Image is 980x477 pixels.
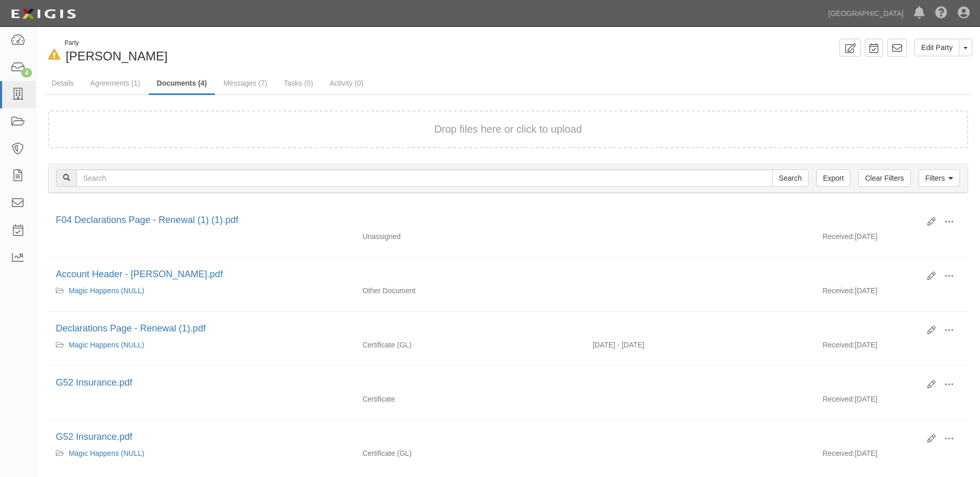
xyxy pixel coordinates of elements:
[355,231,585,242] div: Unassigned
[355,340,585,350] div: General Liability
[56,215,238,225] a: F04 Declarations Page - Renewal (1) (1).pdf
[56,285,347,296] div: Magic Happens (NULL)
[56,448,347,458] div: Magic Happens (NULL)
[44,73,82,93] a: Details
[83,73,148,93] a: Agreements (1)
[914,39,959,56] a: Edit Party
[69,341,144,349] a: Magic Happens (NULL)
[355,394,585,404] div: Certificate
[822,340,854,350] p: Received:
[822,231,854,242] p: Received:
[56,323,206,333] a: Declarations Page - Renewal (1).pdf
[69,449,144,457] a: Magic Happens (NULL)
[56,322,920,336] div: Declarations Page - Renewal (1).pdf
[56,377,132,388] a: G52 Insurance.pdf
[56,431,920,444] div: G52 Insurance.pdf
[44,39,501,65] div: Michael Kuklik
[56,340,347,350] div: Magic Happens (NULL)
[355,448,585,458] div: General Liability
[355,285,585,296] div: Other Document
[822,394,854,404] p: Received:
[434,122,582,137] button: Drop files here or click to upload
[585,285,815,286] div: Effective - Expiration
[823,3,909,24] a: [GEOGRAPHIC_DATA]
[585,340,815,350] div: Effective 08/28/2024 - Expiration 08/28/2025
[56,268,920,281] div: Account Header - Michal Kuklik.pdf
[76,169,773,187] input: Search
[66,49,167,63] span: [PERSON_NAME]
[56,269,223,279] a: Account Header - [PERSON_NAME].pdf
[56,376,920,390] div: G52 Insurance.pdf
[21,68,32,77] div: 4
[65,39,167,47] div: Party
[816,169,850,187] a: Export
[815,285,968,301] div: [DATE]
[48,50,60,60] i: In Default since 09/18/2025
[56,214,920,227] div: F04 Declarations Page - Renewal (1) (1).pdf
[822,448,854,458] p: Received:
[585,231,815,232] div: Effective - Expiration
[276,73,321,93] a: Tasks (0)
[815,340,968,355] div: [DATE]
[815,394,968,409] div: [DATE]
[919,169,960,187] a: Filters
[822,285,854,296] p: Received:
[149,73,214,95] a: Documents (4)
[815,231,968,247] div: [DATE]
[56,432,132,442] a: G52 Insurance.pdf
[858,169,910,187] a: Clear Filters
[935,7,947,20] i: Help Center - Complianz
[815,448,968,464] div: [DATE]
[8,5,79,23] img: logo-5460c22ac91f19d4615b14bd174203de0afe785f0fc80cf4dbbc73dc1793850b.png
[772,169,808,187] input: Search
[322,73,371,93] a: Activity (0)
[216,73,275,93] a: Messages (7)
[69,287,144,295] a: Magic Happens (NULL)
